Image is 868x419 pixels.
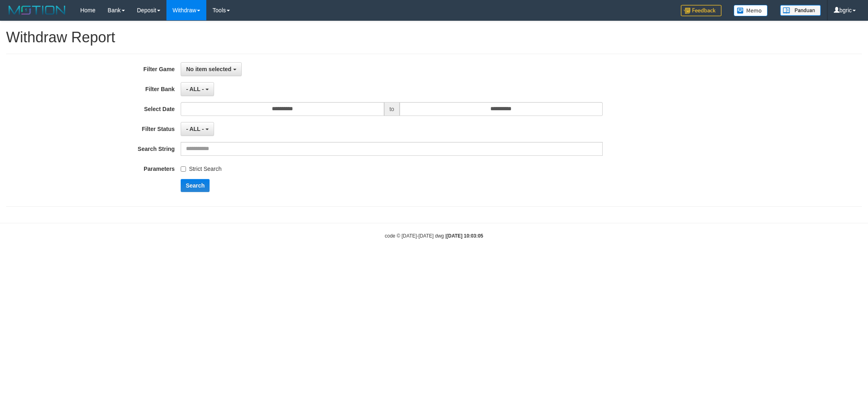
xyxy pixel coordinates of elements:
input: Strict Search [181,166,186,172]
button: - ALL - [181,82,214,96]
button: No item selected [181,62,241,76]
span: to [384,102,400,116]
span: - ALL - [186,86,204,92]
button: - ALL - [181,122,214,136]
label: Strict Search [181,162,221,173]
span: - ALL - [186,126,204,132]
h1: Withdraw Report [6,29,862,46]
button: Search [181,179,210,192]
span: No item selected [186,66,231,72]
img: MOTION_logo.png [6,4,68,16]
img: Feedback.jpg [681,5,722,16]
img: panduan.png [780,5,821,16]
strong: [DATE] 10:03:05 [446,233,483,239]
small: code © [DATE]-[DATE] dwg | [385,233,483,239]
img: Button%20Memo.svg [734,5,768,16]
